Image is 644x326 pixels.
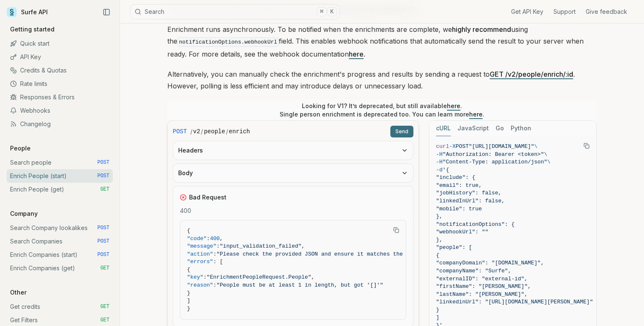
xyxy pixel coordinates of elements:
span: / [190,127,192,136]
span: "input_validation_failed" [220,243,301,249]
a: Support [553,8,576,16]
span: "linkedinUrl": "[URL][DOMAIN_NAME][PERSON_NAME]" [436,299,593,305]
span: -d [436,167,443,173]
span: -H [436,151,443,158]
a: here [469,111,483,118]
span: POST [173,127,187,136]
button: Copy Text [580,140,593,152]
a: Enrich People (start) POST [7,169,113,183]
span: , [311,274,314,280]
a: Give feedback [586,8,627,16]
span: "code" [187,235,207,242]
span: "reason" [187,282,213,288]
a: Enrich Companies (start) POST [7,248,113,261]
span: "jobHistory": false, [436,190,501,196]
a: Surfe API [7,6,48,18]
span: }, [436,237,443,243]
kbd: ⌘ [317,7,326,16]
span: POST [97,173,109,179]
span: POST [97,251,109,258]
a: Get API Key [511,8,543,16]
p: Getting started [7,25,58,34]
span: "EnrichmentPeopleRequest.People" [207,274,312,280]
span: "[URL][DOMAIN_NAME]" [469,143,534,150]
a: Credits & Quotas [7,64,113,77]
span: "lastName": "[PERSON_NAME]", [436,291,527,298]
kbd: K [327,7,337,16]
span: "webhookUrl": "" [436,229,488,235]
span: "key" [187,274,203,280]
span: 400 [210,235,220,242]
span: "companyDomain": "[DOMAIN_NAME]", [436,260,544,266]
span: : [203,274,207,280]
span: } [187,305,190,312]
span: "mobile": true [436,206,482,212]
span: "companyName": "Surfe", [436,268,511,274]
p: Enrichment runs asynchronously. To be notified when the enrichments are complete, we using the fi... [167,23,597,60]
span: : [216,243,220,249]
button: Body [173,164,413,182]
button: Search⌘K [130,4,340,19]
p: People [7,144,34,153]
p: Alternatively, you can manually check the enrichment's progress and results by sending a request ... [167,68,597,92]
span: -X [449,143,456,150]
span: ] [436,314,439,321]
span: POST [97,225,109,231]
button: Collapse Sidebar [100,6,113,18]
span: curl [436,143,449,150]
strong: highly recommend [452,25,511,34]
span: GET [100,186,109,193]
span: "linkedInUrl": false, [436,198,505,204]
button: Python [511,121,531,136]
button: JavaScript [457,121,489,136]
span: '{ [443,167,449,173]
span: GET [100,317,109,323]
span: / [201,127,203,136]
span: "people": [ [436,244,472,251]
span: \ [534,143,538,150]
code: v2 [193,127,200,136]
a: Enrich Companies (get) GET [7,261,113,275]
span: "action" [187,251,213,257]
span: / [226,127,228,136]
span: { [187,228,190,234]
span: : [207,235,210,242]
span: "firstName": "[PERSON_NAME]", [436,283,531,290]
span: "Authorization: Bearer <token>" [443,151,544,158]
span: : [213,282,216,288]
button: cURL [436,121,451,136]
p: Other [7,288,30,297]
span: }, [436,213,443,220]
a: Quick start [7,37,113,50]
span: POST [97,159,109,166]
span: POST [456,143,469,150]
a: here [447,102,460,109]
button: Headers [173,141,413,160]
span: , [220,235,223,242]
a: Webhooks [7,104,113,117]
a: Search people POST [7,156,113,169]
p: 400 [180,207,406,215]
span: { [187,266,190,273]
a: Rate limits [7,77,113,91]
span: "People must be at least 1 in length, but got '[]'" [216,282,383,288]
p: Looking for V1? It’s deprecated, but still available . Single person enrichment is deprecated too... [280,102,484,119]
span: : [213,251,216,257]
code: enrich [229,127,250,136]
code: notificationOptions.webhookUrl [177,37,279,47]
a: Search Company lookalikes POST [7,221,113,235]
span: GET [100,303,109,310]
a: Search Companies POST [7,235,113,248]
a: Changelog [7,117,113,131]
a: GET /v2/people/enrich/:id [490,70,573,78]
span: "Please check the provided JSON and ensure it matches the format and constraints described in the... [216,251,596,257]
span: -H [436,159,443,165]
a: Responses & Errors [7,91,113,104]
span: "Content-Type: application/json" [443,159,548,165]
span: POST [97,238,109,245]
p: Company [7,210,41,218]
a: here [349,50,364,58]
span: \ [547,159,551,165]
button: Send [390,126,413,137]
a: Enrich People (get) GET [7,183,113,196]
